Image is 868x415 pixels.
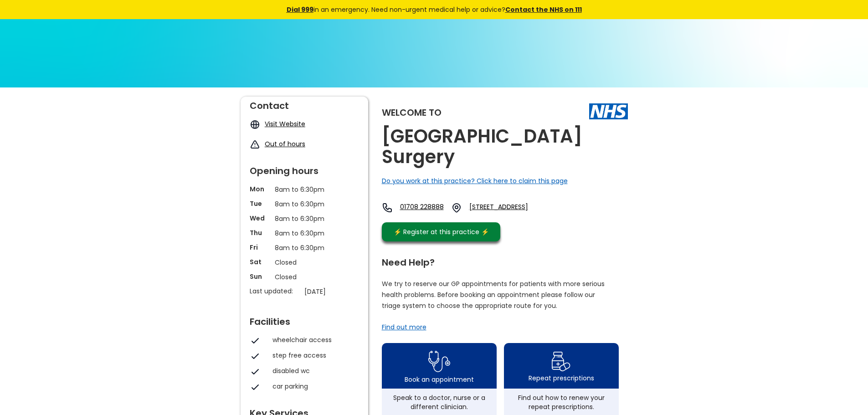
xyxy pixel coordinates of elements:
div: Need Help? [382,253,619,267]
p: [DATE] [304,287,364,297]
div: Repeat prescriptions [529,374,594,383]
p: 8am to 6:30pm [275,214,334,224]
div: wheelchair access [272,335,354,344]
div: Book an appointment [405,375,474,384]
p: Last updated: [250,287,300,296]
a: Out of hours [265,139,305,149]
p: Mon [250,184,270,194]
div: disabled wc [272,366,354,375]
p: Fri [250,243,270,252]
img: practice location icon [451,202,462,213]
img: globe icon [250,119,260,130]
img: repeat prescription icon [551,349,571,374]
p: 8am to 6:30pm [275,228,334,238]
p: 8am to 6:30pm [275,243,334,253]
a: [STREET_ADDRESS] [469,202,557,213]
a: 01708 228888 [400,202,444,213]
div: Speak to a doctor, nurse or a different clinician. [386,393,492,411]
div: car parking [272,382,354,391]
p: 8am to 6:30pm [275,184,334,195]
div: Welcome to [382,108,442,117]
p: Wed [250,214,270,223]
img: exclamation icon [250,139,260,150]
div: step free access [272,351,354,360]
a: Visit Website [265,119,305,128]
a: Find out more [382,323,426,332]
a: Dial 999 [287,5,313,14]
p: 8am to 6:30pm [275,199,334,209]
p: We try to reserve our GP appointments for patients with more serious health problems. Before book... [382,278,605,311]
p: Closed [275,272,334,282]
div: Contact [250,97,359,110]
a: Contact the NHS on 111 [505,5,582,14]
div: Find out how to renew your repeat prescriptions. [508,393,614,411]
img: The NHS logo [589,103,628,119]
p: Closed [275,257,334,267]
p: Sat [250,257,270,266]
p: Tue [250,199,270,208]
img: book appointment icon [428,348,450,375]
div: in an emergency. Need non-urgent medical help or advice? [225,5,644,15]
p: Sun [250,272,270,281]
div: ⚡️ Register at this practice ⚡️ [389,227,494,237]
div: Opening hours [250,162,359,175]
h2: [GEOGRAPHIC_DATA] Surgery [382,126,628,167]
div: Facilities [250,313,359,326]
p: Thu [250,228,270,237]
img: telephone icon [382,202,393,213]
a: ⚡️ Register at this practice ⚡️ [382,222,500,241]
a: Do you work at this practice? Click here to claim this page [382,176,568,185]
